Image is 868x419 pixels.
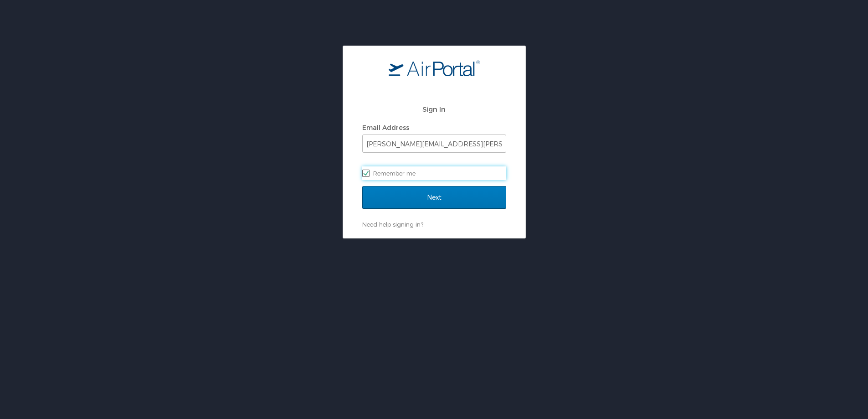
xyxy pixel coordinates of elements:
label: Email Address [362,124,409,131]
h2: Sign In [362,104,506,114]
input: Next [362,186,506,209]
a: Need help signing in? [362,221,423,228]
label: Remember me [362,166,506,180]
img: logo [389,60,480,76]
